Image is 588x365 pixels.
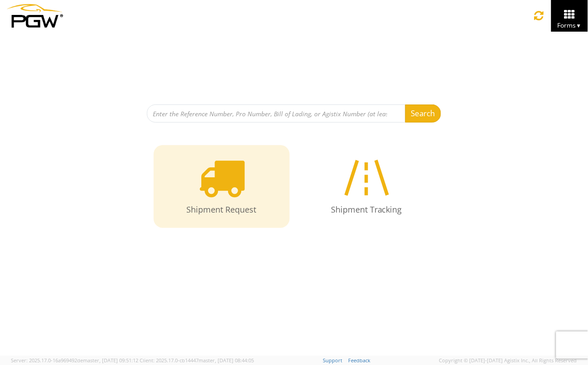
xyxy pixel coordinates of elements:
[308,205,426,214] h4: Shipment Tracking
[439,357,577,364] span: Copyright © [DATE]-[DATE] Agistix Inc., All Rights Reserved
[163,205,281,214] h4: Shipment Request
[199,357,254,364] span: master, [DATE] 08:44:05
[83,357,138,364] span: master, [DATE] 09:51:12
[576,22,582,29] span: ▼
[323,357,342,364] a: Support
[147,104,406,123] input: Enter the Reference Number, Pro Number, Bill of Lading, or Agistix Number (at least 4 chars)
[348,357,370,364] a: Feedback
[405,104,441,123] button: Search
[140,357,254,364] span: Client: 2025.17.0-cb14447
[11,357,138,364] span: Server: 2025.17.0-16a969492de
[154,145,290,228] a: Shipment Request
[558,21,582,29] span: Forms
[7,4,63,28] img: pgw-form-logo-1aaa8060b1cc70fad034.png
[299,145,435,228] a: Shipment Tracking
